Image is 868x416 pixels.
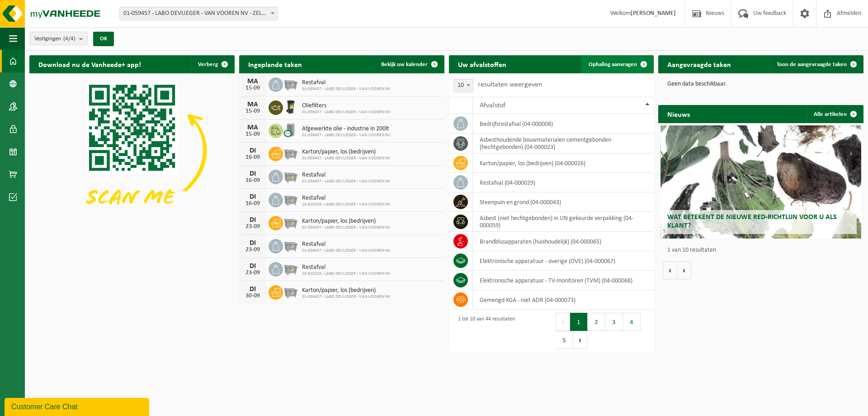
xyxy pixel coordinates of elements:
[244,131,262,138] div: 15-09
[573,331,587,349] button: Next
[302,195,391,202] span: Restafval
[29,32,88,45] button: Vestigingen(4/4)
[302,264,391,271] span: Restafval
[302,79,391,86] span: Restafval
[302,218,391,225] span: Karton/papier, los (bedrijven)
[302,110,391,115] span: 01-059457 - LABO DEVLIEGER - VAN VOOREN NV
[302,179,391,184] span: 01-059457 - LABO DEVLIEGER - VAN VOOREN NV
[660,125,862,239] a: Wat betekent de nieuwe RED-richtlijn voor u als klant?
[63,36,75,42] count: (4/4)
[302,125,391,133] span: Afgewerkte olie - industrie in 200lt
[29,55,150,73] h2: Download nu de Vanheede+ app!
[556,331,573,349] button: 5
[244,85,262,91] div: 15-09
[244,293,262,299] div: 30-09
[473,153,654,173] td: karton/papier, los (bedrijven) (04-000026)
[658,105,699,123] h2: Nieuws
[244,216,262,224] div: DI
[453,79,473,92] span: 10
[302,271,391,277] span: 10-810328 - LABO DEVLIEGER - VAN VOOREN NV
[302,202,391,207] span: 10-810328 - LABO DEVLIEGER - VAN VOOREN NV
[283,122,298,138] img: LP-LD-00200-CU
[191,55,234,73] button: Verberg
[302,241,391,248] span: Restafval
[667,81,854,87] p: Geen data beschikbaar.
[667,214,837,230] span: Wat betekent de nieuwe RED-richtlijn voor u als klant?
[677,261,691,279] button: Volgende
[623,313,641,331] button: 4
[93,32,114,46] button: OK
[5,396,151,416] iframe: chat widget
[244,78,262,85] div: MA
[449,55,515,73] h2: Uw afvalstoffen
[807,105,863,123] a: Alle artikelen
[244,170,262,177] div: DI
[244,108,262,115] div: 15-09
[663,261,677,279] button: Vorige
[658,55,740,73] h2: Aangevraagde taken
[244,247,262,253] div: 23-09
[283,145,298,161] img: WB-2500-GAL-GY-01
[473,134,654,153] td: asbesthoudende bouwmaterialen cementgebonden (hechtgebonden) (04-000023)
[244,101,262,108] div: MA
[473,290,654,310] td: gemengd KGA - niet ADR (04-000073)
[453,312,515,350] div: 1 tot 10 van 44 resultaten
[302,172,391,179] span: Restafval
[283,284,298,299] img: WB-2500-GAL-GY-01
[283,215,298,230] img: WB-2500-GAL-GY-01
[302,133,391,138] span: 01-059457 - LABO DEVLIEGER - VAN VOOREN NV
[581,55,653,73] a: Ophaling aanvragen
[478,81,542,88] label: resultaten weergeven
[244,263,262,270] div: DI
[244,193,262,201] div: DI
[473,173,654,192] td: restafval (04-000029)
[473,271,654,290] td: elektronische apparatuur - TV-monitoren (TVM) (04-000068)
[302,156,391,161] span: 01-059457 - LABO DEVLIEGER - VAN VOOREN NV
[777,62,847,67] span: Toon de aangevraagde taken
[302,287,391,294] span: Karton/papier, los (bedrijven)
[302,225,391,230] span: 01-059457 - LABO DEVLIEGER - VAN VOOREN NV
[239,55,311,73] h2: Ingeplande taken
[283,261,298,276] img: WB-2500-GAL-GY-01
[302,294,391,300] span: 01-059457 - LABO DEVLIEGER - VAN VOOREN NV
[473,212,654,232] td: asbest (niet hechtgebonden) in UN gekeurde verpakking (04-000059)
[473,114,654,134] td: bedrijfsrestafval (04-000008)
[244,201,262,207] div: 16-09
[119,7,278,20] span: 01-059457 - LABO DEVLIEGER - VAN VOOREN NV - ZELZATE
[556,313,570,331] button: Previous
[302,102,391,110] span: Oliefilters
[381,62,428,67] span: Bekijk uw kalender
[283,168,298,184] img: WB-2500-GAL-GY-01
[283,76,298,91] img: WB-2500-GAL-GY-01
[34,32,75,46] span: Vestigingen
[769,55,863,73] a: Toon de aangevraagde taken
[480,102,505,109] span: Afvalstof
[473,192,654,212] td: steenpuin en grond (04-000043)
[283,191,298,207] img: WB-2500-GAL-GY-01
[244,239,262,247] div: DI
[302,248,391,253] span: 01-059457 - LABO DEVLIEGER - VAN VOOREN NV
[244,224,262,230] div: 23-09
[667,247,859,253] p: 1 van 10 resultaten
[302,86,391,92] span: 01-059457 - LABO DEVLIEGER - VAN VOOREN NV
[244,177,262,184] div: 16-09
[244,270,262,276] div: 23-09
[605,313,623,331] button: 3
[198,62,218,67] span: Verberg
[570,313,588,331] button: 1
[244,147,262,154] div: DI
[244,124,262,131] div: MA
[283,99,298,115] img: WB-0240-HPE-BK-01
[120,7,277,20] span: 01-059457 - LABO DEVLIEGER - VAN VOOREN NV - ZELZATE
[244,154,262,161] div: 16-09
[631,10,676,17] strong: [PERSON_NAME]
[283,238,298,253] img: WB-2500-GAL-GY-01
[29,73,235,227] img: Download de VHEPlus App
[588,313,605,331] button: 2
[302,148,391,156] span: Karton/papier, los (bedrijven)
[473,232,654,251] td: brandblusapparaten (huishoudelijk) (04-000065)
[454,79,473,92] span: 10
[589,62,637,67] span: Ophaling aanvragen
[473,251,654,271] td: elektronische apparatuur - overige (OVE) (04-000067)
